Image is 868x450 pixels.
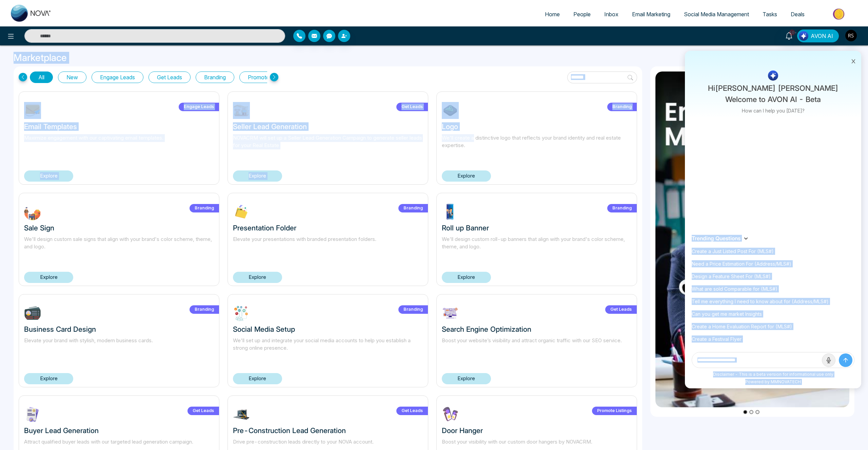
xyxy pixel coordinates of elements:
[692,245,854,258] div: Create a Just Listed Post For (MLS#)
[233,373,282,384] a: Explore
[24,325,214,333] h3: Business Card Design
[655,71,849,407] img: item1.png
[398,305,428,314] label: Branding
[442,170,491,182] a: Explore
[24,426,214,435] h3: Buyer Lead Generation
[233,236,423,259] p: Elevate your presentations with branded presentation folders.
[190,204,219,212] label: Branding
[692,320,854,333] div: Create a Home Evaluation Report for (MLS#)
[692,308,854,320] div: Can you get me market Insights
[233,170,282,182] a: Explore
[781,29,797,41] a: 10+
[233,325,423,333] h3: Social Media Setup
[233,305,250,322] img: ABHm51732302824.jpg
[30,71,53,83] button: All
[233,203,250,220] img: XLP2c1732303713.jpg
[604,11,618,18] span: Inbox
[442,373,491,384] a: Explore
[625,8,677,21] a: Email Marketing
[442,272,491,283] a: Explore
[784,8,811,21] a: Deals
[743,410,747,414] button: Go to slide 1
[24,203,41,220] img: FWbuT1732304245.jpg
[692,235,741,242] h3: Trending Questions
[677,8,756,21] a: Social Media Management
[692,283,854,295] div: What are sold Comparable for (MLS#)
[597,8,625,21] a: Inbox
[233,122,423,131] h3: Seller Lead Generation
[190,305,219,314] label: Branding
[24,373,73,384] a: Explore
[684,11,749,18] span: Social Media Management
[24,337,214,360] p: Elevate your brand with stylish, modern business cards.
[742,107,805,114] p: How can I help you [DATE]?
[768,70,778,81] img: AI Logo
[538,8,567,21] a: Home
[442,305,459,322] img: eYwbv1730743564.jpg
[239,71,297,83] button: Promote Listings
[688,371,858,377] div: Disclaimer - This is a beta version for informational use only
[24,406,41,423] img: sYAVk1730743386.jpg
[14,52,854,64] h3: Marketplace
[24,272,73,283] a: Explore
[815,6,864,22] img: Market-place.gif
[749,410,753,414] button: Go to slide 2
[179,103,219,111] label: Engage Leads
[442,102,459,119] img: 7tHiu1732304639.jpg
[233,337,423,360] p: We'll set up and integrate your social media accounts to help you establish a strong online prese...
[763,11,777,18] span: Tasks
[607,103,637,111] label: Branding
[196,71,234,83] button: Branding
[149,71,191,83] button: Get Leads
[11,5,52,22] img: Nova CRM Logo
[797,29,839,42] button: AVON AI
[233,134,423,157] p: NOVACRM will set up a Seller Lead Generation Campaign to generate seller leads for your Real Estate
[607,204,637,212] label: Branding
[592,407,637,415] label: Promote Listings
[688,379,858,385] div: Powered by MMNOVATECH
[24,170,73,182] a: Explore
[398,204,428,212] label: Branding
[692,258,854,270] div: Need a Price Estimation For (Address/MLS#)
[233,426,423,435] h3: Pre-Construction Lead Generation
[24,134,214,157] p: Maximize engagement with our captivating email templates.
[442,134,632,157] p: We'll create a distinctive logo that reflects your brand identity and real estate expertise.
[567,8,597,21] a: People
[573,11,591,18] span: People
[692,295,854,308] div: Tell me everything I need to know about for (Address/MLS#)
[442,236,632,259] p: We'll design custom roll-up banners that align with your brand's color scheme, theme, and logo.
[789,29,795,36] span: 10+
[442,203,459,220] img: ptdrg1732303548.jpg
[442,426,632,435] h3: Door Hanger
[233,406,250,423] img: FsSfh1730742515.jpg
[92,71,143,83] button: Engage Leads
[605,305,637,314] label: Get Leads
[755,410,759,414] button: Go to slide 3
[24,122,214,131] h3: Email Templates
[24,236,214,259] p: We'll design custom sale signs that align with your brand's color scheme, theme, and logo.
[799,31,808,41] img: Lead Flow
[442,224,632,232] h3: Roll up Banner
[396,103,428,111] label: Get Leads
[756,8,784,21] a: Tasks
[233,102,250,119] img: W9EOY1739212645.jpg
[24,102,41,119] img: NOmgJ1742393483.jpg
[845,30,857,41] img: User Avatar
[692,270,854,283] div: Design a Feature Sheet For (MLS#)
[24,224,214,232] h3: Sale Sign
[811,32,833,40] span: AVON AI
[58,71,86,83] button: New
[233,272,282,283] a: Explore
[442,122,632,131] h3: Logo
[442,406,459,423] img: Vlcuf1730739043.jpg
[24,305,41,322] img: BbxDK1732303356.jpg
[442,337,632,360] p: Boost your website’s visibility and attract organic traffic with our SEO service.
[708,83,839,105] p: Hi [PERSON_NAME] [PERSON_NAME] Welcome to AVON AI - Beta
[845,427,861,443] iframe: Intercom live chat
[188,407,219,415] label: Get Leads
[233,224,423,232] h3: Presentation Folder
[442,325,632,333] h3: Search Engine Optimization
[396,407,428,415] label: Get Leads
[632,11,670,18] span: Email Marketing
[791,11,805,18] span: Deals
